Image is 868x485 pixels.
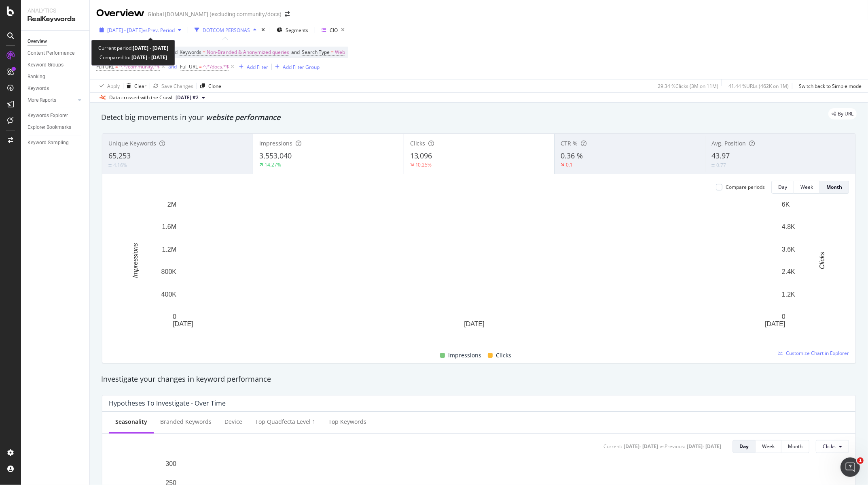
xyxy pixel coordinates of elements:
[778,350,849,357] a: Customize Chart in Explorer
[272,62,320,72] button: Add Filter Group
[165,460,176,467] text: 300
[28,73,45,81] div: Ranking
[330,27,338,34] div: CIO
[161,83,193,90] div: Save Changes
[285,11,290,17] div: arrow-right-arrow-left
[800,184,813,190] div: Week
[726,184,765,190] div: Compare periods
[168,63,177,70] div: and
[28,73,84,81] a: Ranking
[119,61,160,73] span: ^.*/community.*$
[624,443,658,450] div: [DATE] - [DATE]
[108,151,131,160] span: 65,253
[133,45,168,51] b: [DATE] - [DATE]
[207,47,289,58] span: Non-Branded & Anonymized queries
[167,201,176,208] text: 2M
[28,6,83,15] div: Analytics
[191,24,260,36] button: DOTCOM PERSONAS
[96,79,120,92] button: Apply
[180,49,201,56] span: Keywords
[786,350,849,357] span: Customize Chart in Explorer
[782,223,795,230] text: 4.8K
[857,457,864,464] span: 1
[101,374,857,385] div: Investigate your changes in keyword performance
[782,201,790,208] text: 6K
[820,181,849,194] button: Month
[711,139,746,147] span: Avg. Position
[603,443,622,450] div: Current:
[134,83,146,90] div: Clear
[733,440,756,453] button: Day
[115,418,147,426] div: Seasonality
[203,27,250,34] div: DOTCOM PERSONAS
[410,139,426,147] span: Clicks
[28,139,69,147] div: Keyword Sampling
[658,83,718,90] div: 29.34 % Clicks ( 3M on 11M )
[28,96,76,105] a: More Reports
[28,84,84,93] a: Keywords
[823,443,836,450] span: Clicks
[168,63,177,71] button: and
[335,47,345,58] span: Web
[100,53,167,62] div: Compared to:
[259,139,292,147] span: Impressions
[302,49,330,56] span: Search Type
[173,321,193,328] text: [DATE]
[838,111,853,116] span: By URL
[291,49,300,56] span: and
[130,54,167,61] b: [DATE] - [DATE]
[265,161,281,168] div: 14.27%
[728,83,789,90] div: 41.44 % URLs ( 462K on 1M )
[28,123,71,132] div: Explorer Bookmarks
[109,200,849,341] div: A chart.
[28,61,64,69] div: Keyword Groups
[115,63,118,70] span: ≠
[283,64,320,71] div: Add Filter Group
[236,62,268,72] button: Add Filter
[799,83,862,90] div: Switch back to Simple mode
[173,313,176,320] text: 0
[464,321,484,328] text: [DATE]
[96,24,184,36] button: [DATE] - [DATE]vsPrev. Period
[328,418,366,426] div: Top Keywords
[143,27,175,34] span: vs Prev. Period
[98,43,168,53] div: Current period:
[199,63,202,70] span: =
[259,151,292,160] span: 3,553,040
[716,162,726,169] div: 0.77
[819,252,826,269] text: Clicks
[796,79,862,92] button: Switch back to Simple mode
[113,162,127,169] div: 4.16%
[28,111,68,120] div: Keywords Explorer
[566,161,573,168] div: 0.1
[255,418,315,426] div: Top quadfecta Level 1
[711,151,730,160] span: 43.97
[28,111,84,120] a: Keywords Explorer
[161,291,177,298] text: 400K
[28,37,47,46] div: Overview
[28,61,84,69] a: Keyword Groups
[162,223,176,230] text: 1.6M
[765,321,785,328] text: [DATE]
[331,49,334,56] span: =
[28,84,49,93] div: Keywords
[28,37,84,46] a: Overview
[826,184,842,190] div: Month
[176,94,199,101] span: 2025 Jun. 3rd #2
[109,94,172,101] div: Data crossed with the Crawl
[739,443,749,450] div: Day
[782,246,795,253] text: 3.6K
[28,49,74,58] div: Content Performance
[781,440,809,453] button: Month
[123,79,146,92] button: Clear
[107,83,120,90] div: Apply
[108,164,112,167] img: Equal
[286,27,308,34] span: Segments
[828,108,857,120] div: legacy label
[203,61,229,73] span: ^.*/docs.*$
[273,24,311,36] button: Segments
[782,291,795,298] text: 1.2K
[172,93,208,103] button: [DATE] #2
[711,164,715,167] img: Equal
[107,27,143,34] span: [DATE] - [DATE]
